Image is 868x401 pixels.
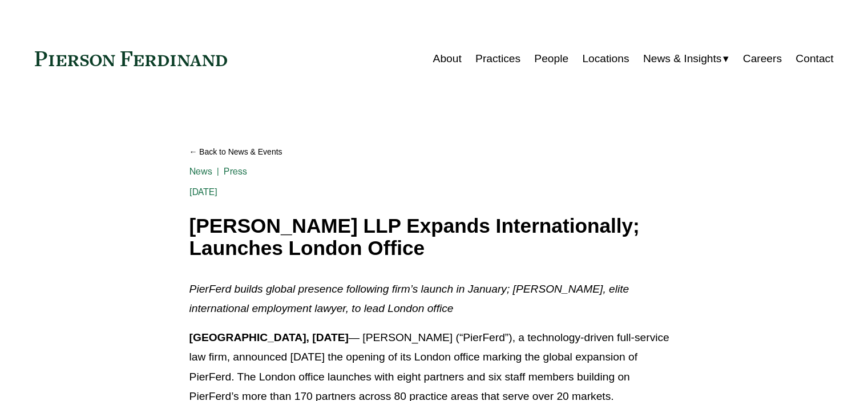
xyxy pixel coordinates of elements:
a: folder dropdown [643,48,729,70]
a: People [534,48,568,70]
span: [DATE] [189,187,218,197]
a: News [189,166,213,177]
em: PierFerd builds global presence following firm’s launch in January; [PERSON_NAME], elite internat... [189,283,632,315]
a: Locations [582,48,629,70]
a: Press [224,166,247,177]
a: About [433,48,462,70]
a: Back to News & Events [189,142,679,162]
h1: [PERSON_NAME] LLP Expands Internationally; Launches London Office [189,215,679,259]
strong: [GEOGRAPHIC_DATA], [DATE] [189,331,349,343]
a: Contact [796,48,833,70]
span: News & Insights [643,49,722,69]
a: Careers [743,48,782,70]
a: Practices [475,48,520,70]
